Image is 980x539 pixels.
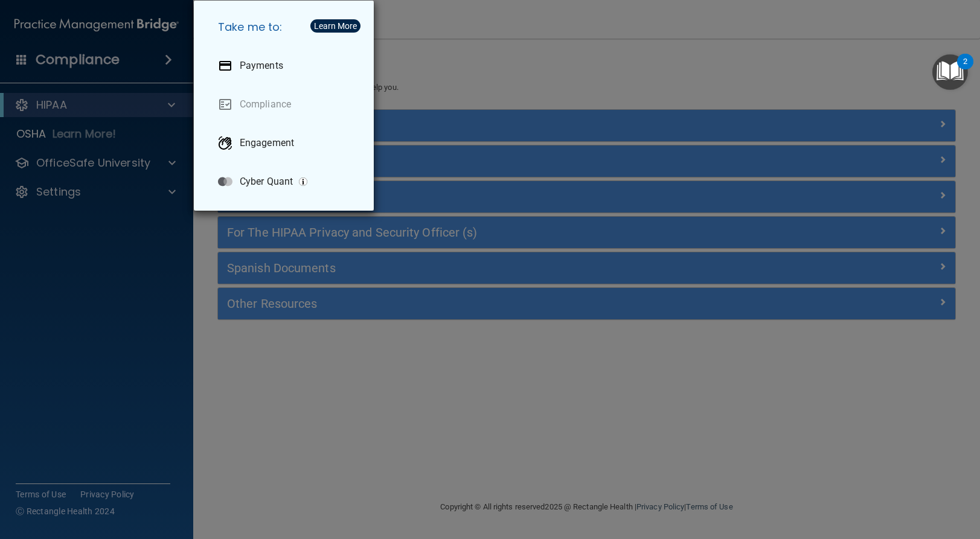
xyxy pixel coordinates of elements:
[314,22,357,30] div: Learn More
[310,19,360,33] button: Learn More
[240,137,294,149] p: Engagement
[208,10,364,44] h5: Take me to:
[240,176,293,188] p: Cyber Quant
[240,60,283,72] p: Payments
[208,49,364,83] a: Payments
[963,62,967,77] div: 2
[208,88,364,121] a: Compliance
[771,453,966,502] iframe: Drift Widget Chat Controller
[208,126,364,160] a: Engagement
[208,165,364,199] a: Cyber Quant
[932,54,968,90] button: Open Resource Center, 2 new notifications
